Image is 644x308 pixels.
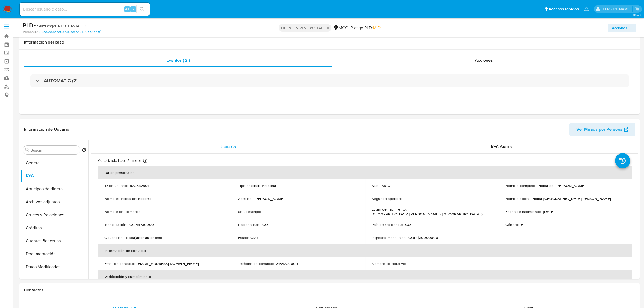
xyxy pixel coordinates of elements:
a: 713cc6ab8cbef3c736dccc25429aa8b7 [39,30,101,34]
button: Datos Modificados [21,260,88,273]
div: AUTOMATIC (2) [30,74,629,87]
p: Apellido : [238,196,252,201]
p: Nombre completo : [505,183,536,188]
button: General [21,156,88,169]
p: F [521,222,523,227]
p: ID de usuario : [104,183,128,188]
button: Ver Mirada por Persona [569,123,635,136]
button: Créditos [21,221,88,234]
p: [DATE] [543,209,554,214]
p: CC 43730000 [129,222,154,227]
p: COP $10000000 [408,235,438,240]
p: Soft descriptor : [238,209,263,214]
p: Estado Civil : [238,235,258,240]
p: [GEOGRAPHIC_DATA][PERSON_NAME] ( [GEOGRAPHIC_DATA] ) [372,212,483,217]
h3: AUTOMATIC (2) [44,78,78,84]
p: Sitio : [372,183,379,188]
p: Segundo apellido : [372,196,402,201]
span: s [132,6,134,12]
p: - [404,196,405,201]
span: Alt [125,6,129,12]
a: Notificaciones [584,7,589,11]
h1: Información de Usuario [24,127,69,132]
span: Eventos ( 2 ) [166,57,190,63]
div: MCO [333,25,348,31]
p: Persona [262,183,276,188]
span: MID [373,25,381,31]
p: [EMAIL_ADDRESS][DOMAIN_NAME] [137,261,199,266]
button: search-icon [136,5,147,13]
p: Nolba del [PERSON_NAME] [538,183,585,188]
b: Person ID [23,30,38,34]
button: Devices Geolocation [21,273,88,286]
p: - [260,235,261,240]
span: Acciones [612,24,627,32]
button: Archivos adjuntos [21,195,88,208]
p: 822582501 [130,183,149,188]
p: - [408,261,409,266]
p: Nolba del Socorro [121,196,151,201]
th: Información de contacto [98,244,632,257]
p: Nombre del comercio : [104,209,141,214]
p: Ocupación : [104,235,123,240]
a: Salir [634,6,640,12]
input: Buscar usuario o caso... [20,6,150,13]
span: Accesos rápidos [549,6,579,12]
p: 3134220009 [276,261,298,266]
p: felipe.cayon@mercadolibre.com [602,6,632,12]
button: Cuentas Bancarias [21,234,88,247]
button: Acciones [608,24,636,32]
button: KYC [21,169,88,182]
p: Nombre : [104,196,119,201]
p: Género : [505,222,519,227]
span: Ver Mirada por Persona [576,123,623,136]
p: Ingresos mensuales : [372,235,406,240]
p: Nolba [GEOGRAPHIC_DATA][PERSON_NAME] [532,196,611,201]
p: País de residencia : [372,222,403,227]
p: Actualizado hace 2 meses [98,158,142,163]
p: Nacionalidad : [238,222,260,227]
p: Lugar de nacimiento : [372,207,407,212]
h1: Contactos [24,287,635,293]
p: MCO [382,183,391,188]
button: Cruces y Relaciones [21,208,88,221]
p: CO [262,222,268,227]
p: Teléfono de contacto : [238,261,274,266]
button: Volver al orden por defecto [82,148,86,154]
p: Identificación : [104,222,127,227]
span: # 2SumDmgoEIRJZaHTIWJePEjZ [34,23,87,29]
p: Trabajador autonomo [126,235,162,240]
button: Documentación [21,247,88,260]
button: Buscar [25,148,29,152]
button: Anticipos de dinero [21,182,88,195]
span: Acciones [475,57,493,63]
p: Nombre social : [505,196,530,201]
h1: Información del caso [24,40,635,45]
input: Buscar [31,148,78,153]
p: Tipo entidad : [238,183,260,188]
span: Usuario [220,144,236,150]
p: - [266,209,267,214]
p: - [144,209,145,214]
p: CO [405,222,411,227]
p: OPEN - IN REVIEW STAGE II [279,24,331,32]
p: [PERSON_NAME] [255,196,284,201]
p: Nombre corporativo : [372,261,406,266]
th: Datos personales [98,166,632,179]
b: PLD [23,21,34,30]
span: KYC Status [491,144,513,150]
span: Riesgo PLD: [351,25,381,31]
th: Verificación y cumplimiento [98,270,632,283]
p: Fecha de nacimiento : [505,209,541,214]
p: Email de contacto : [104,261,135,266]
